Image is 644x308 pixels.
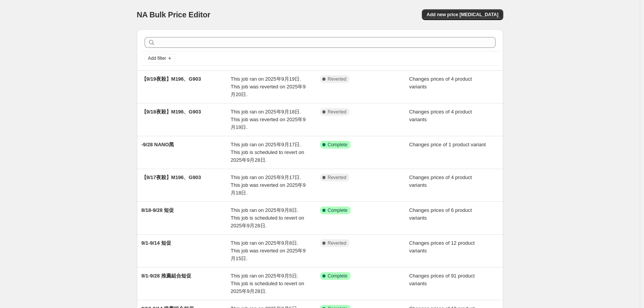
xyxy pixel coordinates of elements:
[142,174,201,180] span: 【9/17夜殺】M196、G903
[231,174,305,196] span: This job ran on 2025年9月17日. This job was reverted on 2025年9月18日.
[328,142,347,148] span: Complete
[409,76,472,90] span: Changes prices of 4 product variants
[409,207,472,221] span: Changes prices of 6 product variants
[231,109,305,130] span: This job ran on 2025年9月18日. This job was reverted on 2025年9月19日.
[142,207,174,213] span: 8/18-9/28 短促
[145,54,175,63] button: Add filter
[409,174,472,188] span: Changes prices of 4 product variants
[328,174,347,181] span: Reverted
[231,273,304,294] span: This job ran on 2025年9月5日. This job is scheduled to revert on 2025年9月28日.
[148,55,166,61] span: Add filter
[231,240,305,261] span: This job ran on 2025年9月8日. This job was reverted on 2025年9月15日.
[328,76,347,82] span: Reverted
[231,142,304,163] span: This job ran on 2025年9月17日. This job is scheduled to revert on 2025年9月28日.
[231,76,305,97] span: This job ran on 2025年9月19日. This job was reverted on 2025年9月20日.
[409,273,475,286] span: Changes prices of 91 product variants
[142,240,171,246] span: 9/1-9/14 短促
[142,76,201,82] span: 【9/19夜殺】M196、G903
[328,273,347,279] span: Complete
[409,240,475,254] span: Changes prices of 12 product variants
[142,142,174,147] span: -9/28 NANO黑
[137,10,211,19] span: NA Bulk Price Editor
[142,273,191,279] span: 9/1-9/28 推薦組合短促
[328,207,347,213] span: Complete
[427,12,498,18] span: Add new price [MEDICAL_DATA]
[231,207,304,228] span: This job ran on 2025年9月8日. This job is scheduled to revert on 2025年9月28日.
[328,240,347,246] span: Reverted
[328,109,347,115] span: Reverted
[142,109,201,115] span: 【9/18夜殺】M196、G903
[409,142,486,147] span: Changes price of 1 product variant
[409,109,472,122] span: Changes prices of 4 product variants
[422,9,503,20] button: Add new price [MEDICAL_DATA]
